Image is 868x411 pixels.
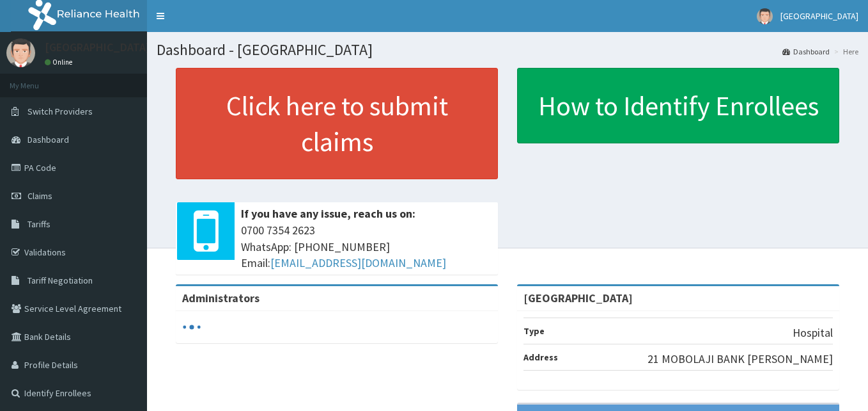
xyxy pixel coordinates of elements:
span: Switch Providers [27,106,93,117]
a: Click here to submit claims [176,68,498,179]
img: User Image [6,38,35,67]
b: If you have any issue, reach us on: [241,206,415,221]
span: Dashboard [27,134,69,145]
span: Tariffs [27,218,50,230]
b: Administrators [182,291,260,305]
span: 0700 7354 2623 WhatsApp: [PHONE_NUMBER] Email: [241,222,492,271]
span: Tariff Negotiation [27,275,93,286]
li: Here [831,46,858,57]
b: Address [523,351,558,363]
p: [GEOGRAPHIC_DATA] [45,42,150,53]
img: User Image [757,8,773,24]
a: [EMAIL_ADDRESS][DOMAIN_NAME] [270,255,446,270]
h1: Dashboard - [GEOGRAPHIC_DATA] [157,42,858,58]
p: 21 MOBOLAJI BANK [PERSON_NAME] [647,351,833,367]
svg: audio-loading [182,318,201,337]
span: [GEOGRAPHIC_DATA] [780,10,858,22]
a: Online [45,58,75,67]
span: Claims [27,190,52,202]
a: Dashboard [782,46,830,57]
b: Type [523,325,545,337]
strong: [GEOGRAPHIC_DATA] [523,291,633,305]
p: Hospital [793,325,833,341]
a: How to Identify Enrollees [517,68,839,143]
